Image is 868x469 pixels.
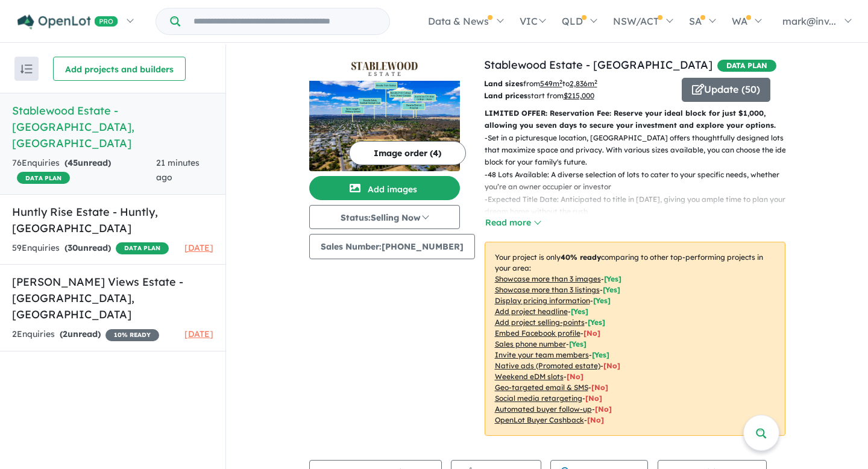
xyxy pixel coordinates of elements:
u: Add project selling-points [495,318,585,327]
span: [ Yes ] [603,285,620,294]
div: 59 Enquir ies [12,241,169,256]
span: DATA PLAN [17,172,70,184]
h5: Stablewood Estate - [GEOGRAPHIC_DATA] , [GEOGRAPHIC_DATA] [12,102,213,151]
u: Add project headline [495,307,568,316]
a: Stablewood Estate - [GEOGRAPHIC_DATA] [484,58,712,72]
u: Geo-targeted email & SMS [495,383,588,392]
img: Openlot PRO Logo White [17,14,118,30]
img: Stablewood Estate - Benalla Logo [314,61,455,76]
span: [No] [567,372,583,381]
span: mark@inv... [782,15,836,27]
u: Sales phone number [495,339,566,348]
input: Try estate name, suburb, builder or developer [183,8,387,34]
p: LIMITED OFFER: Reservation Fee: Reserve your ideal block for just $1,000, allowing you seven days... [485,107,785,132]
p: - 48 Lots Available: A diverse selection of lots to cater to your specific needs, whether you’re ... [485,169,795,194]
span: [No] [595,404,612,414]
img: Stablewood Estate - Benalla [309,81,460,171]
u: Embed Facebook profile [495,329,580,338]
p: from [484,78,673,90]
u: Showcase more than 3 images [495,274,601,283]
button: Image order (4) [349,141,466,165]
u: Invite your team members [495,350,589,359]
button: Sales Number:[PHONE_NUMBER] [309,234,475,259]
u: Native ads (Promoted estate) [495,361,600,370]
span: [No] [591,383,608,392]
u: OpenLot Buyer Cashback [495,415,584,424]
u: 2,836 m [570,79,597,88]
span: [ Yes ] [593,296,611,305]
div: 2 Enquir ies [12,327,159,342]
strong: ( unread) [64,157,111,168]
span: to [562,79,597,88]
strong: ( unread) [64,242,111,253]
p: - Set in a picturesque location, [GEOGRAPHIC_DATA] offers thoughtfully designed lots that maximiz... [485,132,795,169]
u: Weekend eDM slots [495,372,564,381]
span: 10 % READY [105,329,159,341]
span: [DATE] [184,242,213,253]
h5: Huntly Rise Estate - Huntly , [GEOGRAPHIC_DATA] [12,204,213,236]
p: start from [484,90,673,102]
b: Land sizes [484,79,523,88]
span: DATA PLAN [717,60,776,72]
span: [No] [587,415,604,424]
u: Showcase more than 3 listings [495,285,600,294]
span: 21 minutes ago [156,157,200,183]
p: Your project is only comparing to other top-performing projects in your area: - - - - - - - - - -... [485,242,785,436]
u: 549 m [540,79,562,88]
span: 30 [68,242,78,253]
span: [DATE] [184,329,213,339]
button: Add images [309,176,460,200]
button: Read more [485,216,541,230]
u: Social media retargeting [495,394,582,403]
span: [ No ] [583,329,600,338]
div: 76 Enquir ies [12,156,156,185]
u: Automated buyer follow-up [495,404,592,414]
span: [ Yes ] [588,318,605,327]
u: $ 215,000 [564,91,594,100]
h5: [PERSON_NAME] Views Estate - [GEOGRAPHIC_DATA] , [GEOGRAPHIC_DATA] [12,274,213,323]
span: [No] [603,361,620,370]
span: [ Yes ] [592,350,609,359]
span: DATA PLAN [116,242,169,254]
button: Add projects and builders [53,57,186,81]
span: 2 [63,329,68,339]
img: sort.svg [20,65,33,74]
button: Update (50) [682,78,770,102]
span: [ Yes ] [569,339,587,348]
span: [No] [585,394,602,403]
strong: ( unread) [60,329,101,339]
b: Land prices [484,91,527,100]
button: Status:Selling Now [309,205,460,229]
b: 40 % ready [561,253,601,262]
u: Display pricing information [495,296,590,305]
sup: 2 [594,78,597,85]
a: Stablewood Estate - Benalla LogoStablewood Estate - Benalla [309,57,460,171]
p: - Expected Title Date: Anticipated to title in [DATE], giving you ample time to plan your dream h... [485,194,795,218]
sup: 2 [559,78,562,85]
span: 45 [68,157,78,168]
span: [ Yes ] [571,307,588,316]
span: [ Yes ] [604,274,621,283]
